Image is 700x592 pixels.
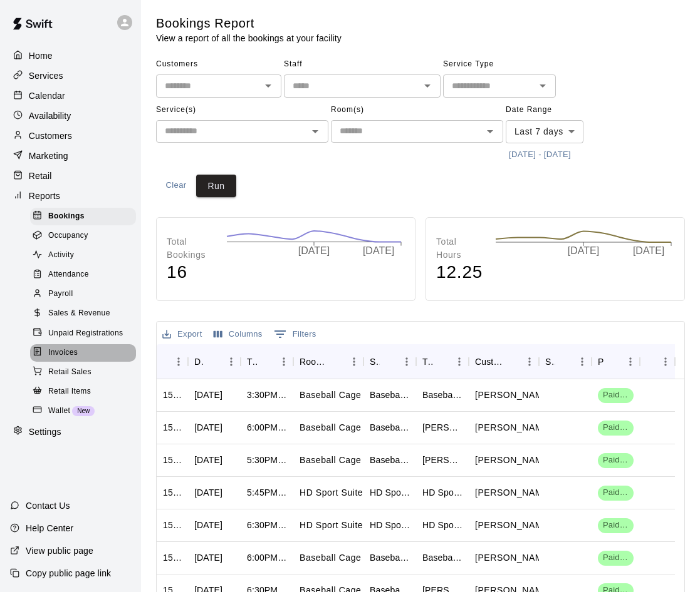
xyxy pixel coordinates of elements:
[573,352,592,371] button: Menu
[327,353,345,370] button: Sort
[30,382,141,401] a: Retail Items
[194,551,222,564] div: Tue, Oct 07, 2025
[503,353,520,370] button: Sort
[568,245,599,256] tspan: [DATE]
[167,262,214,283] h4: 16
[10,166,131,185] a: Retail
[603,353,621,370] button: Sort
[30,266,136,283] div: Attendance
[370,389,410,401] div: Baseball Hack Attack- Best for 14u +
[156,175,196,198] button: Clear
[211,325,266,344] button: Select columns
[194,454,222,466] div: Wed, Oct 08, 2025
[30,247,136,264] div: Activity
[163,551,182,564] div: 1501878
[646,353,664,370] button: Sort
[194,486,222,499] div: Wed, Oct 08, 2025
[422,551,462,564] div: Baseball Jr Hack Attack- Perfect for all skill levels
[363,344,416,379] div: Service
[370,519,410,531] div: HD Sport Suite+Golf Simulator- Private Room
[300,454,434,467] p: Baseball Cage #1 (Hack Attack)
[48,249,74,262] span: Activity
[188,344,241,379] div: Date
[284,54,441,74] span: Staff
[48,268,89,281] span: Attendance
[506,100,615,120] span: Date Range
[48,210,85,223] span: Bookings
[298,245,330,256] tspan: [DATE]
[30,324,141,343] a: Unpaid Registrations
[422,389,462,401] div: Baseball Hack Attack- Best for 14u +
[48,230,88,242] span: Occupancy
[247,519,287,531] div: 6:30PM – 7:30PM
[30,344,136,362] div: Invoices
[30,265,141,285] a: Attendance
[306,123,324,140] button: Open
[475,344,503,379] div: Customers
[422,519,462,531] div: HD Sport Suite+Golf Simulator- Private Room
[345,352,363,371] button: Menu
[422,486,462,499] div: HD Sport Suite+Golf Simulator- Private Room
[656,352,675,371] button: Menu
[259,77,277,94] button: Open
[419,77,436,94] button: Open
[10,146,131,165] a: Marketing
[598,552,634,564] span: Paid 1/1
[167,235,214,262] p: Total Bookings
[450,352,469,371] button: Menu
[506,145,574,165] button: [DATE] - [DATE]
[29,426,61,438] p: Settings
[156,100,328,120] span: Service(s)
[422,421,462,434] div: Graham Vogt
[163,353,180,370] button: Sort
[26,544,93,557] p: View public page
[370,344,380,379] div: Service
[247,389,287,401] div: 3:30PM – 4:30PM
[30,383,136,401] div: Retail Items
[300,519,363,532] p: HD Sport Suite
[380,353,397,370] button: Sort
[30,208,136,225] div: Bookings
[157,344,188,379] div: ID
[48,405,70,417] span: Wallet
[300,421,434,434] p: Baseball Cage #1 (Hack Attack)
[10,422,131,441] a: Settings
[416,344,469,379] div: Title
[10,86,131,105] div: Calendar
[370,421,410,434] div: Baseball Hack Attack- Best for 14u +
[247,421,287,434] div: 6:00PM – 6:30PM
[30,285,136,303] div: Payroll
[475,454,551,467] p: Graham Vogt
[300,389,434,402] p: Baseball Cage #1 (Hack Attack)
[640,344,675,379] div: Notes
[29,110,71,122] p: Availability
[163,421,182,434] div: 1505811
[475,551,551,564] p: Noah Armstrong
[30,207,141,226] a: Bookings
[48,327,123,340] span: Unpaid Registrations
[598,454,634,466] span: Paid 1/1
[422,454,462,466] div: Graham Vogt
[300,486,363,499] p: HD Sport Suite
[475,519,551,532] p: Jonathon Jerow
[48,347,78,359] span: Invoices
[10,106,131,125] a: Availability
[247,551,287,564] div: 6:00PM – 6:30PM
[30,362,141,382] a: Retail Sales
[10,126,131,145] a: Customers
[26,522,73,534] p: Help Center
[10,186,131,205] a: Reports
[194,344,204,379] div: Date
[598,389,634,401] span: Paid 1/1
[29,49,53,62] p: Home
[432,353,450,370] button: Sort
[30,285,141,304] a: Payroll
[30,402,136,420] div: WalletNew
[196,175,236,198] button: Run
[26,567,111,579] p: Copy public page link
